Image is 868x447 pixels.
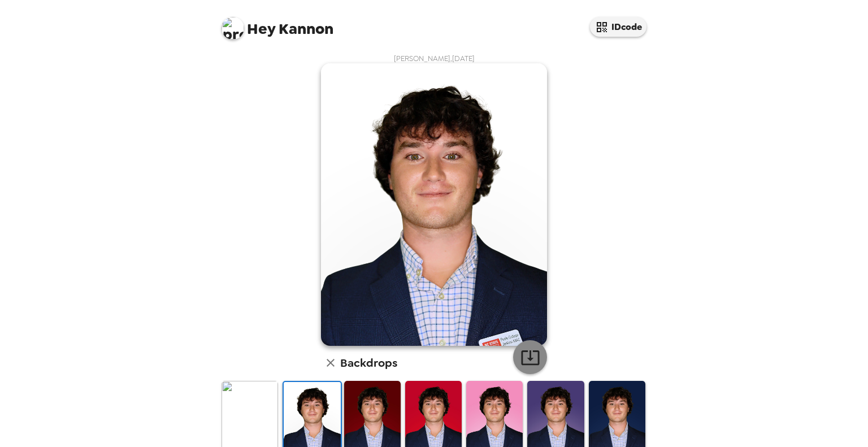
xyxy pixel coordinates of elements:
h6: Backdrops [340,354,397,372]
span: Hey [247,19,275,39]
button: IDcode [590,17,646,37]
img: profile pic [222,17,244,40]
img: user [321,63,547,346]
span: [PERSON_NAME] , [DATE] [394,54,475,63]
span: Kannon [222,11,333,37]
